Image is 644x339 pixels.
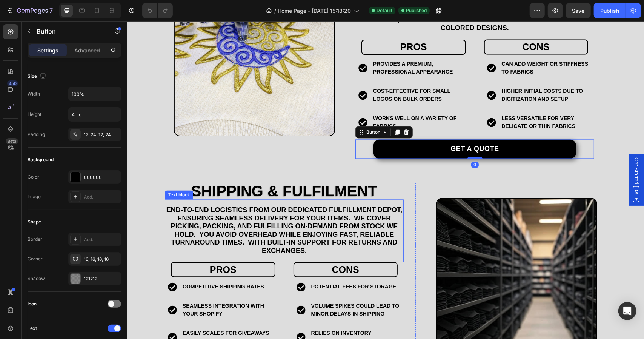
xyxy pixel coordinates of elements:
[84,131,119,138] div: 12, 24, 12, 24
[28,131,45,138] div: Padding
[28,325,37,332] div: Text
[3,3,56,18] button: 7
[184,281,273,297] p: volume spikes could lead to minor delays in shipping
[344,141,352,147] div: 0
[246,39,335,55] p: Provides a premium, professional appearance
[506,136,513,182] span: Get Started [DATE]
[309,177,470,338] img: gempages_547487054036992825-f3519fd9-93a3-497e-8cb9-ae287a06eaf0.jpg
[168,243,269,255] p: cons
[74,46,100,54] p: Advanced
[375,94,463,109] p: Less versatile for very delicate or thin fabrics
[28,275,45,282] div: Shadow
[28,71,48,82] div: Size
[45,243,147,255] p: pros
[37,27,101,36] p: Button
[406,7,427,14] span: Published
[55,308,144,324] p: Easily scales for giveaways & events
[127,21,644,339] iframe: Design area
[28,193,41,200] div: Image
[566,3,591,18] button: Save
[7,80,18,86] div: 450
[28,236,42,243] div: Border
[69,87,121,101] input: Auto
[28,91,40,97] div: Width
[38,185,276,234] p: end-to-end logistics from our dedicated Fulfillment Depot, ensuring seamless delivery for your it...
[377,7,392,14] span: Default
[38,162,277,179] h2: Shipping & Fulfilment
[69,108,121,121] input: Auto
[28,256,43,262] div: Corner
[618,302,636,320] div: Open Intercom Messenger
[49,6,53,15] p: 7
[600,7,619,15] div: Publish
[246,66,335,82] p: Cost-effective for small logos on bulk orders
[28,300,37,307] div: Icon
[238,108,255,115] div: Button
[55,281,144,297] p: Seamless integration with your Shopify
[84,256,119,263] div: 16, 16, 16, 16
[184,308,273,324] p: Relies on inventory management
[278,7,351,15] span: Home Page - [DATE] 15:18:20
[39,171,65,177] div: Text block
[594,3,626,18] button: Publish
[246,119,449,138] a: Get a quote
[375,39,463,55] p: Can add weight or stiffness to fabrics
[28,174,39,180] div: Color
[84,236,119,243] div: Add...
[184,262,269,270] p: Potential fees for Storage
[28,156,54,163] div: Background
[142,3,173,18] div: Undo/Redo
[55,262,137,270] p: Competitive shipping rates
[37,46,58,54] p: Settings
[358,20,460,32] p: cons
[246,94,335,109] p: Works well on a variety of fabrics
[375,66,463,82] p: Higher initial costs due to digitization and setup
[274,7,276,15] span: /
[84,174,119,181] div: 000000
[28,111,41,118] div: Height
[28,219,41,225] div: Shape
[572,8,585,14] span: Save
[236,20,337,32] p: pros
[323,123,372,133] p: Get a quote
[84,194,119,200] div: Add...
[84,276,119,282] div: 121212
[6,138,18,144] div: Beta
